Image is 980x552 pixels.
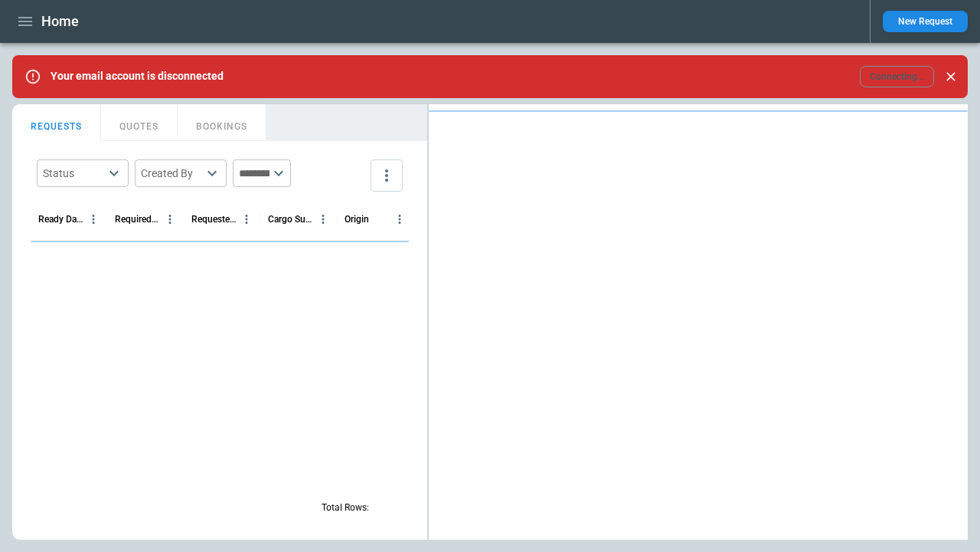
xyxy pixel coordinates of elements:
[313,209,333,229] button: Cargo Summary column menu
[191,214,237,225] div: Requested Route
[345,214,369,225] div: Origin
[115,214,160,225] div: Required Date & Time (UTC)
[43,166,104,181] div: Status
[390,209,410,229] button: Origin column menu
[322,501,369,514] p: Total Rows:
[883,11,968,32] button: New Request
[940,60,962,94] div: dismiss
[141,166,202,181] div: Created By
[268,214,313,225] div: Cargo Summary
[83,209,103,229] button: Ready Date & Time (UTC) column menu
[940,66,962,87] button: Close
[178,104,266,141] button: BOOKINGS
[101,104,178,141] button: QUOTES
[12,104,101,141] button: REQUESTS
[371,159,403,192] button: more
[237,209,256,229] button: Requested Route column menu
[41,12,79,31] h1: Home
[160,209,180,229] button: Required Date & Time (UTC) column menu
[51,70,224,83] p: Your email account is disconnected
[38,214,83,225] div: Ready Date & Time (UTC)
